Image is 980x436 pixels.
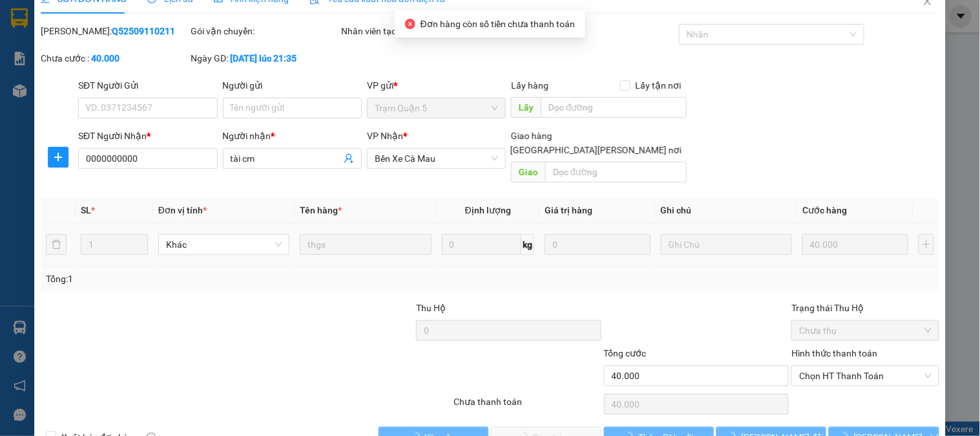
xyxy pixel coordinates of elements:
[367,78,506,93] div: VP gửi
[46,234,67,255] button: delete
[416,303,446,313] span: Thu Hộ
[512,162,546,182] span: Giao
[191,24,339,38] div: Gói vận chuyển:
[512,131,553,141] span: Giao hàng
[191,51,339,65] div: Ngày GD:
[341,24,526,38] div: Nhân viên tạo:
[802,234,908,255] input: 0
[81,205,91,215] span: SL
[512,97,541,118] span: Lấy
[166,235,282,254] span: Khác
[48,147,68,168] button: plus
[512,80,549,91] span: Lấy hàng
[112,26,175,36] b: Q52509110211
[545,234,651,255] input: 0
[505,143,687,157] span: [GEOGRAPHIC_DATA][PERSON_NAME] nơi
[656,198,797,223] th: Ghi chú
[231,53,297,63] b: [DATE] lúc 21:35
[223,129,362,143] div: Người nhận
[375,149,498,168] span: Bến Xe Cà Mau
[41,24,188,38] div: [PERSON_NAME]:
[300,205,342,215] span: Tên hàng
[546,162,687,182] input: Dọc đường
[421,19,575,29] span: Đơn hàng còn số tiền chưa thanh toán
[791,301,939,315] div: Trạng thái Thu Hộ
[405,19,415,29] span: close-circle
[604,348,647,358] span: Tổng cước
[158,205,207,215] span: Đơn vị tính
[791,348,877,358] label: Hình thức thanh toán
[465,205,511,215] span: Định lượng
[367,131,403,141] span: VP Nhận
[541,97,687,118] input: Dọc đường
[48,152,68,162] span: plus
[41,51,188,65] div: Chưa cước :
[521,234,534,255] span: kg
[631,78,687,93] span: Lấy tận nơi
[78,129,217,143] div: SĐT Người Nhận
[375,98,498,118] span: Trạm Quận 5
[545,205,592,215] span: Giá trị hàng
[223,78,362,93] div: Người gửi
[46,272,379,286] div: Tổng: 1
[78,78,217,93] div: SĐT Người Gửi
[799,366,931,386] span: Chọn HT Thanh Toán
[802,205,847,215] span: Cước hàng
[661,234,792,255] input: Ghi Chú
[344,153,354,164] span: user-add
[799,321,931,340] span: Chưa thu
[919,234,934,255] button: plus
[91,53,120,63] b: 40.000
[300,234,431,255] input: VD: Bàn, Ghế
[529,24,676,38] div: Cước rồi :
[452,395,602,417] div: Chưa thanh toán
